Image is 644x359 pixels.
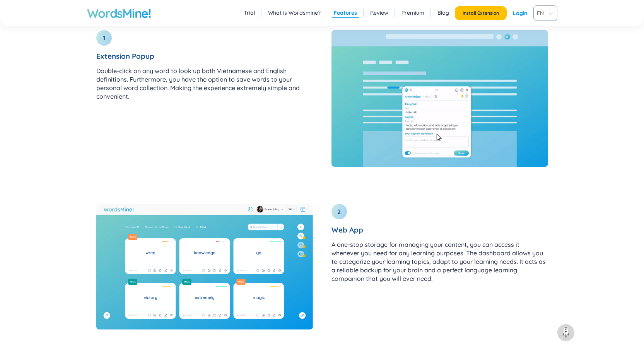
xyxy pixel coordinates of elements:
a: Review [370,9,388,17]
a: Login [513,6,527,20]
a: Blog [437,9,449,17]
a: Premium [401,9,424,17]
button: Install Extension [455,6,507,20]
div: 2 [331,204,347,219]
a: What is Wordsmine? [268,9,321,17]
p: Double-click on any word to look up both Vietnamese and English definitions. Furthermore, you hav... [96,67,313,101]
p: A one-stop storage for managing your content, you can access it whenever you need for any learnin... [331,240,548,283]
h3: Web App [331,226,548,234]
a: Trial [244,9,255,17]
span: EN [537,7,551,19]
a: Features [334,9,357,17]
h3: Extension Popup [96,52,313,60]
img: to top [560,327,572,339]
span: Install Extension [463,10,499,16]
img: Web App [96,204,313,330]
div: 1 [96,30,112,46]
img: How WordsMine gets you acquire vocabulary fast [331,30,548,167]
a: WordsMine! [87,5,151,21]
